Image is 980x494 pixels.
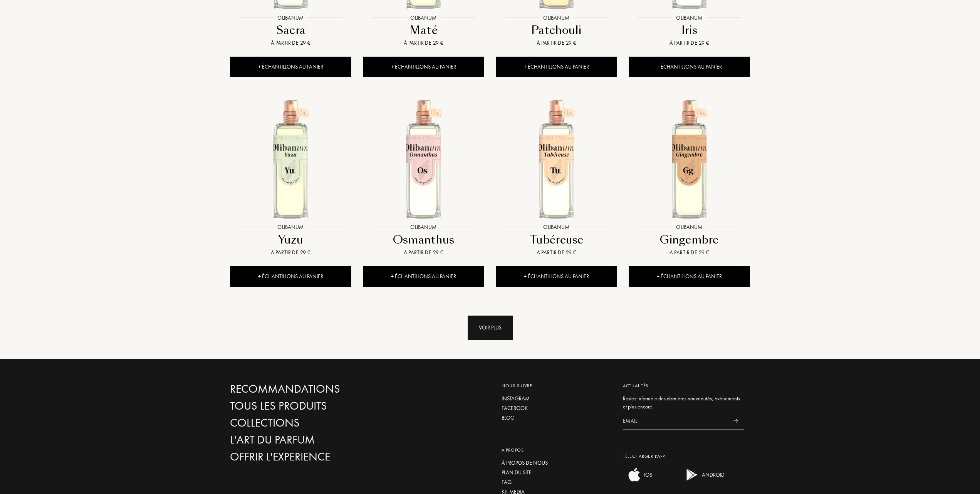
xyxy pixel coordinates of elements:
[629,266,750,287] div: + Échantillons au panier
[629,57,750,77] div: + Échantillons au panier
[700,467,725,482] div: ANDROID
[230,91,351,266] a: Yuzu OlibanumOlibanumYuzuÀ partir de 29 €
[502,469,611,477] a: Plan du site
[627,467,642,482] img: ios app
[366,249,481,257] div: À partir de 29 €
[468,316,513,340] div: Voir plus
[632,249,747,257] div: À partir de 29 €
[499,39,614,47] div: À partir de 29 €
[230,399,396,413] a: Tous les produits
[502,395,611,403] a: Instagram
[230,450,396,464] a: Offrir l'experience
[623,477,652,484] a: ios appIOS
[230,382,396,396] a: Recommandations
[496,57,617,77] div: + Échantillons au panier
[363,91,484,266] a: Osmanthus OlibanumOlibanumOsmanthusÀ partir de 29 €
[233,39,348,47] div: À partir de 29 €
[502,459,611,467] a: À propos de nous
[496,266,617,287] div: + Échantillons au panier
[733,419,738,423] img: news_send.svg
[363,266,484,287] div: + Échantillons au panier
[366,39,481,47] div: À partir de 29 €
[629,99,749,219] img: Gingembre Olibanum
[502,404,611,412] a: Facebook
[623,395,744,411] div: Restez informé.e des dernières nouveautés, évènements et plus encore.
[230,416,396,430] a: Collections
[502,447,611,454] div: A propos
[496,91,617,266] a: Tubéreuse OlibanumOlibanumTubéreuseÀ partir de 29 €
[623,382,744,389] div: Actualités
[231,99,351,219] img: Yuzu Olibanum
[632,39,747,47] div: À partir de 29 €
[623,453,744,460] div: Télécharger L’app
[685,467,700,482] img: android app
[681,477,725,484] a: android appANDROID
[502,414,611,422] a: Blog
[363,57,484,77] div: + Échantillons au panier
[230,266,351,287] div: + Échantillons au panier
[629,91,750,266] a: Gingembre OlibanumOlibanumGingembreÀ partir de 29 €
[233,249,348,257] div: À partir de 29 €
[623,412,727,430] input: Email
[364,99,483,219] img: Osmanthus Olibanum
[642,467,652,482] div: IOS
[499,249,614,257] div: À partir de 29 €
[230,433,396,447] a: L'Art du Parfum
[230,57,351,77] div: + Échantillons au panier
[497,99,616,219] img: Tubéreuse Olibanum
[502,478,611,486] a: FAQ
[502,382,611,389] div: Nous suivre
